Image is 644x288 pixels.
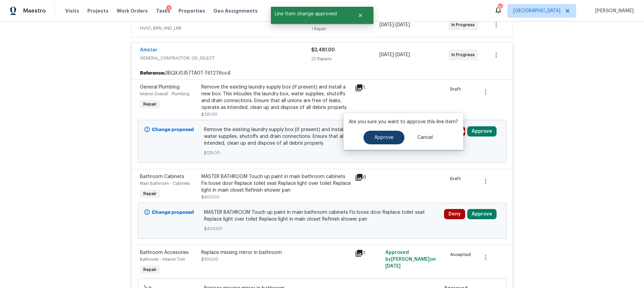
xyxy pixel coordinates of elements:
[380,21,410,28] span: -
[406,131,444,144] button: Cancel
[201,249,351,256] div: Replace missing mirror in bathroom
[385,264,401,269] span: [DATE]
[140,174,184,179] span: Bathroom Cabinets
[166,5,172,12] div: 1
[355,249,382,257] div: 1
[349,118,458,125] p: Are you sure you want to approve this line item?
[178,7,205,14] span: Properties
[201,173,351,194] div: MASTER BATHROOM Touch up paint in main bathroom cabinets Fix loose door Replace toilet seat Repla...
[380,22,394,27] span: [DATE]
[87,7,109,14] span: Projects
[140,48,157,52] a: Amstar
[396,52,410,57] span: [DATE]
[498,4,502,11] div: 52
[152,210,194,215] b: Change proposed
[140,70,165,77] b: Reference:
[117,7,148,14] span: Work Orders
[204,126,440,147] span: Remove the existing laundry supply box (if present) and install a new box. This inlcudes the laun...
[140,85,180,90] span: General Plumbing
[355,173,382,181] div: 6
[311,48,335,52] span: $3,481.00
[141,101,159,108] span: Repair
[213,7,258,14] span: Geo Assignments
[140,250,189,255] span: Bathroom Accesories
[152,127,194,132] b: Change proposed
[380,52,394,57] span: [DATE]
[156,9,170,13] span: Tasks
[444,209,465,219] button: Deny
[355,84,382,92] div: 1
[467,209,497,219] button: Approve
[385,250,436,269] span: Approved by [PERSON_NAME] on
[204,209,440,223] span: MASTER BATHROOM Touch up paint in main bathroom cabinets Fix loose door Replace toilet seat Repla...
[311,55,380,62] div: 22 Repairs
[141,190,159,197] span: Repair
[271,7,349,21] span: Line Item change approved
[140,181,190,186] span: Main Bathroom - Cabinets
[140,257,185,261] span: Bathroom - Interior Trim
[349,9,372,22] button: Close
[140,55,311,62] span: GENERAL_CONTRACTOR, OD_SELECT
[380,51,410,58] span: -
[201,195,219,199] span: $400.00
[311,26,380,32] div: 1 Repair
[140,92,189,96] span: Interior Overall - Plumbing
[452,21,477,28] span: In Progress
[374,135,393,140] span: Approve
[23,7,46,14] span: Maestro
[450,251,473,258] span: Accepted
[204,225,440,232] span: $400.00
[140,25,311,32] span: HVAC, BRN_AND_LRR
[363,131,404,144] button: Approve
[201,84,351,111] div: Remove the existing laundry supply box (if present) and install a new box. This inlcudes the laun...
[141,266,159,273] span: Repair
[396,22,410,27] span: [DATE]
[592,7,634,14] span: [PERSON_NAME]
[201,257,218,261] span: $100.00
[513,7,560,14] span: [GEOGRAPHIC_DATA]
[450,86,464,93] span: Draft
[450,175,464,182] span: Draft
[467,126,497,137] button: Approve
[65,7,79,14] span: Visits
[452,51,477,58] span: In Progress
[201,112,217,116] span: $125.00
[417,135,433,140] span: Cancel
[204,149,440,156] span: $125.00
[132,67,513,79] div: 3BQXJ0J57TA0T-761276cc4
